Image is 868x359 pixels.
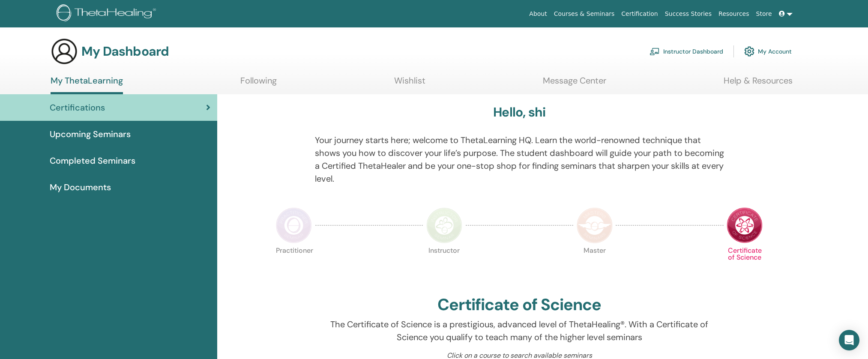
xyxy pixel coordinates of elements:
[50,154,135,167] span: Completed Seminars
[50,128,131,141] span: Upcoming Seminars
[727,207,763,243] img: Certificate of Science
[493,105,545,120] h3: Hello, shi
[724,75,793,92] a: Help & Resources
[51,38,78,65] img: generic-user-icon.jpg
[57,4,159,24] img: logo.png
[715,6,753,22] a: Resources
[426,207,462,243] img: Instructor
[661,6,715,22] a: Success Stories
[315,318,724,344] p: The Certificate of Science is a prestigious, advanced level of ThetaHealing®. With a Certificate ...
[51,75,123,94] a: My ThetaLearning
[437,295,601,315] h2: Certificate of Science
[650,42,723,61] a: Instructor Dashboard
[753,6,775,22] a: Store
[276,207,312,243] img: Practitioner
[81,44,169,59] h3: My Dashboard
[526,6,550,22] a: About
[744,44,754,59] img: cog.svg
[618,6,661,22] a: Certification
[744,42,792,61] a: My Account
[240,75,277,92] a: Following
[276,247,312,283] p: Practitioner
[727,247,763,283] p: Certificate of Science
[839,330,859,350] div: Open Intercom Messenger
[650,48,660,55] img: chalkboard-teacher.svg
[543,75,606,92] a: Message Center
[50,101,105,114] span: Certifications
[315,134,724,185] p: Your journey starts here; welcome to ThetaLearning HQ. Learn the world-renowned technique that sh...
[426,247,462,283] p: Instructor
[394,75,425,92] a: Wishlist
[577,247,613,283] p: Master
[577,207,613,243] img: Master
[50,181,111,194] span: My Documents
[551,6,618,22] a: Courses & Seminars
